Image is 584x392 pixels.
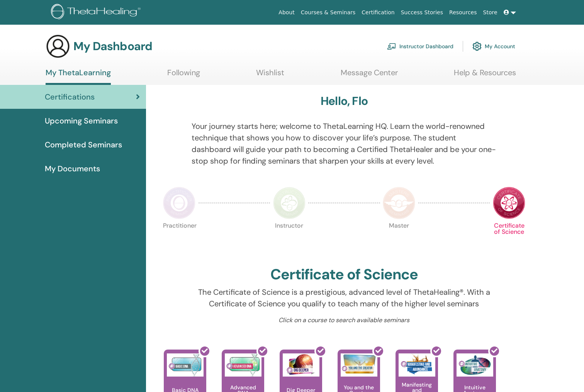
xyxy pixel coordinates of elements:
[387,38,453,55] a: Instructor Dashboard
[358,5,397,20] a: Certification
[45,115,118,127] span: Upcoming Seminars
[454,68,516,83] a: Help & Resources
[383,223,415,255] p: Master
[480,5,501,20] a: Store
[273,223,306,255] p: Instructor
[167,353,204,377] img: Basic DNA
[225,353,261,377] img: Advanced DNA
[472,38,515,55] a: My Account
[46,68,111,85] a: My ThetaLearning
[273,187,306,219] img: Instructor
[46,34,70,59] img: generic-user-icon.jpg
[341,68,398,83] a: Message Center
[45,139,122,150] span: Completed Seminars
[387,43,396,50] img: chalkboard-teacher.svg
[275,5,297,20] a: About
[399,353,435,377] img: Manifesting and Abundance
[321,94,368,108] h3: Hello, Flo
[51,4,143,21] img: logo.png
[298,5,359,20] a: Courses & Seminars
[256,68,284,83] a: Wishlist
[192,120,497,167] p: Your journey starts here; welcome to ThetaLearning HQ. Learn the world-renowned technique that sh...
[45,91,95,103] span: Certifications
[73,39,152,53] h3: My Dashboard
[192,316,497,325] p: Click on a course to search available seminars
[163,223,195,255] p: Practitioner
[398,5,446,20] a: Success Stories
[446,5,480,20] a: Resources
[270,266,418,284] h2: Certificate of Science
[383,187,415,219] img: Master
[457,353,493,377] img: Intuitive Anatomy
[493,223,525,255] p: Certificate of Science
[167,68,200,83] a: Following
[472,40,482,53] img: cog.svg
[163,187,195,219] img: Practitioner
[283,353,319,377] img: Dig Deeper
[45,163,100,174] span: My Documents
[341,353,377,375] img: You and the Creator
[493,187,525,219] img: Certificate of Science
[192,286,497,309] p: The Certificate of Science is a prestigious, advanced level of ThetaHealing®. With a Certificate ...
